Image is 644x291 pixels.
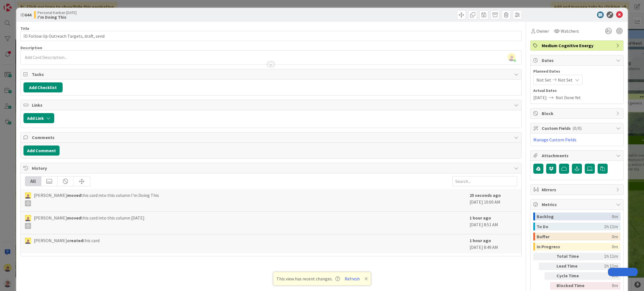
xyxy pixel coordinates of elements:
[25,12,31,18] b: 644
[537,243,612,251] div: In Progress
[537,213,612,220] div: Backlog
[470,215,491,221] b: 1 hour ago
[557,253,587,260] div: Total Time
[32,134,512,141] span: Comments
[542,57,613,64] span: Dates
[533,88,621,94] span: Actual Dates
[542,125,613,132] span: Custom Fields
[604,223,618,230] div: 1h 11m
[612,243,618,251] div: 0m
[542,42,613,49] span: Medium Cognitive Energy
[452,176,517,186] input: Search...
[542,201,613,208] span: Metrics
[557,282,587,290] div: Blocked Time
[20,31,522,41] input: type card name here...
[542,186,613,193] span: Mirrors
[533,68,621,74] span: Planned Dates
[20,11,31,18] span: ID
[589,282,618,290] div: 0m
[533,137,576,142] a: Manage Custom Fields
[25,238,31,244] img: JW
[67,192,81,198] b: moved
[20,26,29,31] label: Title
[589,263,618,270] div: 1h 11m
[67,215,81,221] b: moved
[589,272,618,280] div: 0m
[67,238,83,243] b: created
[32,165,512,171] span: History
[537,233,612,240] div: Buffer
[25,176,41,186] div: All
[589,253,618,260] div: 1h 11m
[37,10,77,15] span: Personal Kanban [DATE]
[25,192,31,199] img: JW
[537,223,604,230] div: To Do
[533,94,547,101] span: [DATE]
[470,192,501,198] b: 25 seconds ago
[572,125,582,131] span: ( 0/0 )
[556,94,581,101] span: Not Done Yet
[508,53,515,61] img: nKUMuoDhFNTCsnC9MIPQkgZgJ2SORMcs.jpeg
[536,77,551,83] span: Not Set
[343,275,362,282] button: Refresh
[536,28,549,34] span: Owner
[23,145,60,156] button: Add Comment
[612,213,618,220] div: 0m
[34,237,100,244] span: [PERSON_NAME] this card
[32,71,512,78] span: Tasks
[470,238,491,243] b: 1 hour ago
[470,214,517,231] div: [DATE] 8:51 AM
[37,15,77,19] b: I'm Doing This
[23,113,54,123] button: Add Link
[470,237,517,251] div: [DATE] 8:49 AM
[23,82,63,92] button: Add Checklist
[32,102,512,108] span: Links
[561,28,579,34] span: Watchers
[20,45,42,50] span: Description
[558,77,573,83] span: Not Set
[612,233,618,240] div: 0m
[557,272,587,280] div: Cycle Time
[542,110,613,117] span: Block
[542,152,613,159] span: Attachments
[557,263,587,270] div: Lead Time
[34,214,145,229] span: [PERSON_NAME] this card into this column [DATE]
[34,192,159,206] span: [PERSON_NAME] this card into this column I'm Doing This
[25,215,31,221] img: JW
[276,275,340,282] span: This view has recent changes.
[470,192,517,209] div: [DATE] 10:00 AM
